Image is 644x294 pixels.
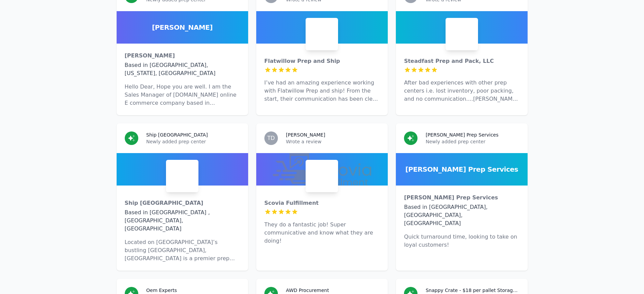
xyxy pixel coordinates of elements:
span: [PERSON_NAME] Prep Services [405,165,518,174]
img: Scovia Fulfillment [307,161,337,191]
a: [PERSON_NAME] Prep ServicesNewly added prep center[PERSON_NAME] Prep Services[PERSON_NAME] Prep S... [396,123,527,271]
img: Steadfast Prep and Pack, LLC [447,19,477,49]
div: [PERSON_NAME] Prep Services [404,194,519,202]
h3: Ship [GEOGRAPHIC_DATA] [146,131,208,138]
div: Based in [GEOGRAPHIC_DATA], [GEOGRAPHIC_DATA], [GEOGRAPHIC_DATA] [404,203,519,227]
p: After bad experiences with other prep centers i.e. lost inventory, poor packing, and no communica... [404,79,519,103]
div: [PERSON_NAME] [125,52,240,60]
img: Flatwillow Prep and Ship [307,19,337,49]
a: Ship [GEOGRAPHIC_DATA]Newly added prep centerShip Bay RidgeShip [GEOGRAPHIC_DATA]Based in [GEOGRA... [117,123,248,271]
h3: AWD Procurement [286,287,329,294]
p: Wrote a review [286,138,380,145]
p: Quick turnaround time, looking to take on loyal customers! [404,233,519,249]
a: TD[PERSON_NAME]Wrote a reviewScovia FulfillmentScovia FulfillmentThey do a fantastic job! Super c... [256,123,388,271]
div: Scovia Fulfillment [264,199,380,207]
p: Newly added prep center [146,138,240,145]
p: Newly added prep center [426,138,519,145]
p: They do a fantastic job! Super communicative and know what they are doing! [264,221,380,245]
h3: Oem Experts [146,287,177,294]
span: [PERSON_NAME] [152,23,212,32]
div: Steadfast Prep and Pack, LLC [404,57,519,65]
h3: Snappy Crate - $18 per pallet Storage Fee, FBA, FBM, WMS Integration with Amazon, Shopify etc.. [426,287,519,294]
div: Flatwillow Prep and Ship [264,57,380,65]
h3: [PERSON_NAME] [286,131,325,138]
span: TD [267,136,275,141]
img: Ship Bay Ridge [167,161,197,191]
p: Located on [GEOGRAPHIC_DATA]’s bustling [GEOGRAPHIC_DATA], [GEOGRAPHIC_DATA] is a premier prep an... [125,238,240,263]
div: Based in [GEOGRAPHIC_DATA], [US_STATE], [GEOGRAPHIC_DATA] [125,61,240,77]
h3: [PERSON_NAME] Prep Services [426,131,498,138]
div: Based in [GEOGRAPHIC_DATA] , [GEOGRAPHIC_DATA], [GEOGRAPHIC_DATA] [125,209,240,233]
p: I’ve had an amazing experience working with Flatwillow Prep and ship! From the start, their commu... [264,79,380,103]
div: Ship [GEOGRAPHIC_DATA] [125,199,240,207]
p: Hello Dear, Hope you are well. I am the Sales Manager of [DOMAIN_NAME] online E commerce company ... [125,83,240,107]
